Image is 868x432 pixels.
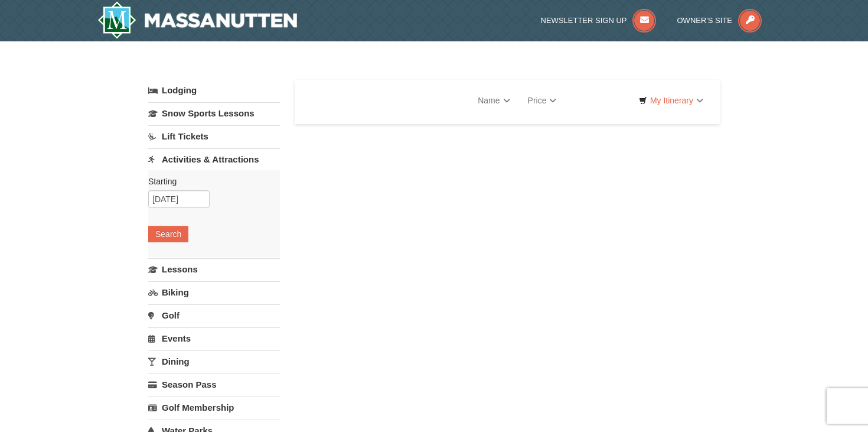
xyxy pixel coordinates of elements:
img: Massanutten Resort Logo [97,1,297,39]
a: Golf [148,304,280,326]
span: Newsletter Sign Up [541,16,627,25]
a: Snow Sports Lessons [148,102,280,124]
a: Golf Membership [148,397,280,418]
a: Dining [148,350,280,372]
button: Search [148,226,188,242]
a: Events [148,327,280,349]
a: Lodging [148,80,280,101]
a: Activities & Attractions [148,148,280,170]
a: Massanutten Resort [97,1,297,39]
a: Season Pass [148,373,280,395]
a: Biking [148,281,280,303]
span: Owner's Site [677,16,733,25]
a: Newsletter Sign Up [541,16,657,25]
a: Price [519,89,566,112]
a: Lessons [148,258,280,280]
a: Name [469,89,518,112]
a: Owner's Site [677,16,762,25]
a: My Itinerary [631,92,711,109]
a: Lift Tickets [148,125,280,147]
label: Starting [148,176,271,187]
